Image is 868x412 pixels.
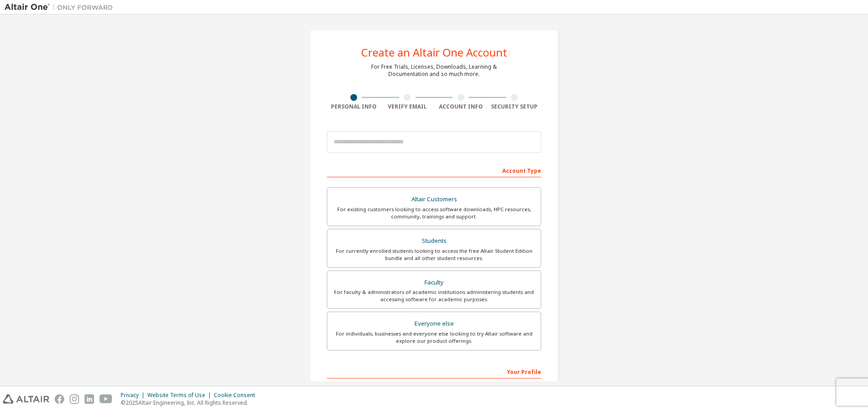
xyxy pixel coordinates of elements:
[333,276,535,289] div: Faculty
[434,103,488,110] div: Account Info
[327,163,541,177] div: Account Type
[333,235,535,247] div: Students
[333,247,535,262] div: For currently enrolled students looking to access the free Altair Student Edition bundle and all ...
[55,394,64,404] img: facebook.svg
[99,394,113,404] img: youtube.svg
[147,392,214,399] div: Website Terms of Use
[333,193,535,206] div: Altair Customers
[121,392,147,399] div: Privacy
[361,47,507,58] div: Create an Altair One Account
[333,289,535,303] div: For faculty & administrators of academic institutions administering students and accessing softwa...
[333,206,535,220] div: For existing customers looking to access software downloads, HPC resources, community, trainings ...
[3,394,49,404] img: altair_logo.svg
[85,394,94,404] img: linkedin.svg
[121,399,260,407] p: © 2025 Altair Engineering, Inc. All Rights Reserved.
[214,392,260,399] div: Cookie Consent
[327,364,541,379] div: Your Profile
[371,63,497,78] div: For Free Trials, Licenses, Downloads, Learning & Documentation and so much more.
[333,330,535,345] div: For individuals, businesses and everyone else looking to try Altair software and explore our prod...
[327,103,381,110] div: Personal Info
[5,3,118,12] img: Altair One
[488,103,542,110] div: Security Setup
[333,317,535,330] div: Everyone else
[381,103,434,110] div: Verify Email
[70,394,79,404] img: instagram.svg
